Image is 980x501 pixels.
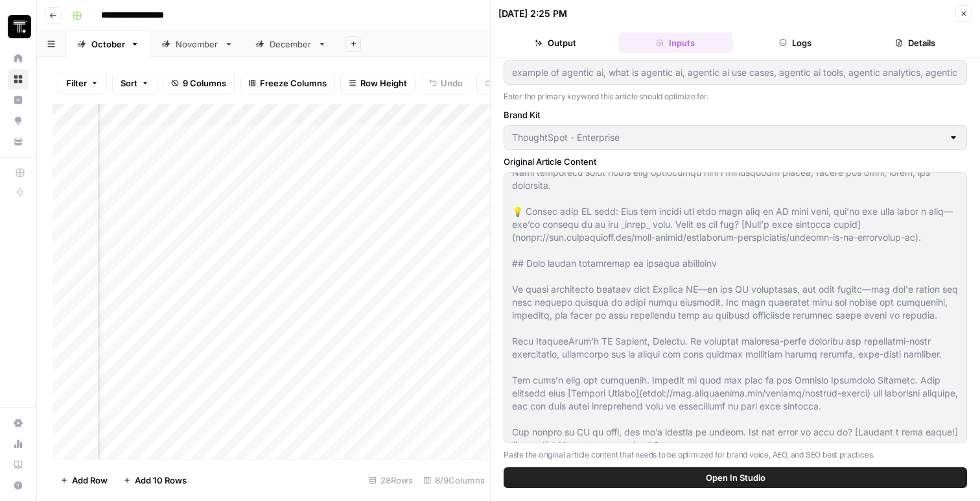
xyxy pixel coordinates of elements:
[738,32,853,53] button: Logs
[441,77,463,90] span: Undo
[421,73,471,93] button: Undo
[8,413,29,434] a: Settings
[66,31,150,57] a: October
[360,77,407,90] span: Row Height
[618,32,733,53] button: Inputs
[504,90,967,103] p: Enter the primary keyword this article should optimize for.
[364,470,418,491] div: 28 Rows
[115,470,194,491] button: Add 10 Rows
[8,15,31,38] img: Thoughtspot Logo
[52,470,115,491] button: Add Row
[8,110,29,131] a: Opportunities
[8,475,29,496] button: Help + Support
[8,434,29,454] a: Usage
[135,474,187,487] span: Add 10 Rows
[121,77,137,90] span: Sort
[8,10,29,43] button: Workspace: Thoughtspot
[498,7,567,20] div: [DATE] 2:25 PM
[8,48,29,69] a: Home
[150,31,244,57] a: November
[498,32,613,53] button: Output
[58,73,107,93] button: Filter
[260,77,327,90] span: Freeze Columns
[857,32,972,53] button: Details
[163,73,235,93] button: 9 Columns
[8,69,29,90] a: Browse
[512,131,943,144] input: ThoughtSpot - Enterprise
[240,73,335,93] button: Freeze Columns
[8,131,29,152] a: Your Data
[504,155,967,168] label: Original Article Content
[91,38,125,51] div: October
[8,454,29,475] a: Learning Hub
[244,31,338,57] a: December
[418,470,490,491] div: 8/9 Columns
[504,467,967,488] button: Open In Studio
[112,73,157,93] button: Sort
[504,448,967,461] p: Paste the original article content that needs to be optimized for brand voice, AEO, and SEO best ...
[512,66,959,79] input: e.g., "big data analytics"
[176,38,219,51] div: November
[8,90,29,110] a: Insights
[270,38,312,51] div: December
[340,73,415,93] button: Row Height
[66,77,87,90] span: Filter
[706,471,765,484] span: Open In Studio
[183,77,226,90] span: 9 Columns
[504,108,967,121] label: Brand Kit
[72,474,108,487] span: Add Row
